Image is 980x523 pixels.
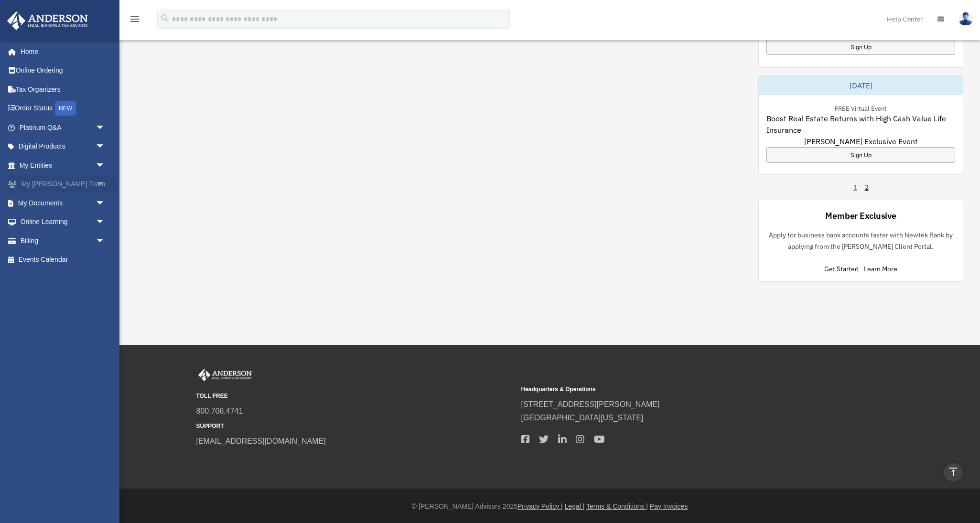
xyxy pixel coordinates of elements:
[824,265,862,273] a: Get Started
[196,407,243,415] a: 800.706.4741
[565,502,585,510] a: Legal |
[96,137,115,157] span: arrow_drop_down
[7,99,119,118] a: Order StatusNEW
[7,250,119,269] a: Events Calendar
[196,421,515,431] small: SUPPORT
[96,175,115,194] span: arrow_drop_down
[943,462,963,482] a: vertical_align_top
[7,42,115,61] a: Home
[766,229,955,253] p: Apply for business bank accounts faster with Newtek Bank by applying from the [PERSON_NAME] Clien...
[55,101,76,116] div: NEW
[196,437,326,445] a: [EMAIL_ADDRESS][DOMAIN_NAME]
[864,265,897,273] a: Learn More
[521,400,660,408] a: [STREET_ADDRESS][PERSON_NAME]
[7,175,119,194] a: My [PERSON_NAME] Teamarrow_drop_down
[7,61,119,80] a: Online Ordering
[4,11,91,30] img: Anderson Advisors Platinum Portal
[948,466,959,478] i: vertical_align_top
[96,118,115,138] span: arrow_drop_down
[825,210,896,222] div: Member Exclusive
[7,231,119,250] a: Billingarrow_drop_down
[96,231,115,251] span: arrow_drop_down
[827,103,894,113] div: FREE Virtual Event
[766,39,955,55] a: Sign Up
[865,182,869,192] a: 2
[766,147,955,163] a: Sign Up
[766,113,955,136] span: Boost Real Estate Returns with High Cash Value Life Insurance
[759,76,963,95] div: [DATE]
[517,502,563,510] a: Privacy Policy |
[96,193,115,213] span: arrow_drop_down
[650,502,688,510] a: Pay Invoices
[129,17,140,25] a: menu
[129,13,140,25] i: menu
[160,13,170,23] i: search
[7,137,119,156] a: Digital Productsarrow_drop_down
[804,136,918,147] span: [PERSON_NAME] Exclusive Event
[521,414,644,422] a: [GEOGRAPHIC_DATA][US_STATE]
[958,12,973,26] img: User Pic
[196,391,515,401] small: TOLL FREE
[96,213,115,232] span: arrow_drop_down
[7,193,119,213] a: My Documentsarrow_drop_down
[196,369,254,381] img: Anderson Advisors Platinum Portal
[586,502,648,510] a: Terms & Conditions |
[7,156,119,175] a: My Entitiesarrow_drop_down
[96,156,115,175] span: arrow_drop_down
[7,80,119,99] a: Tax Organizers
[7,213,119,232] a: Online Learningarrow_drop_down
[521,384,840,395] small: Headquarters & Operations
[7,118,119,137] a: Platinum Q&Aarrow_drop_down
